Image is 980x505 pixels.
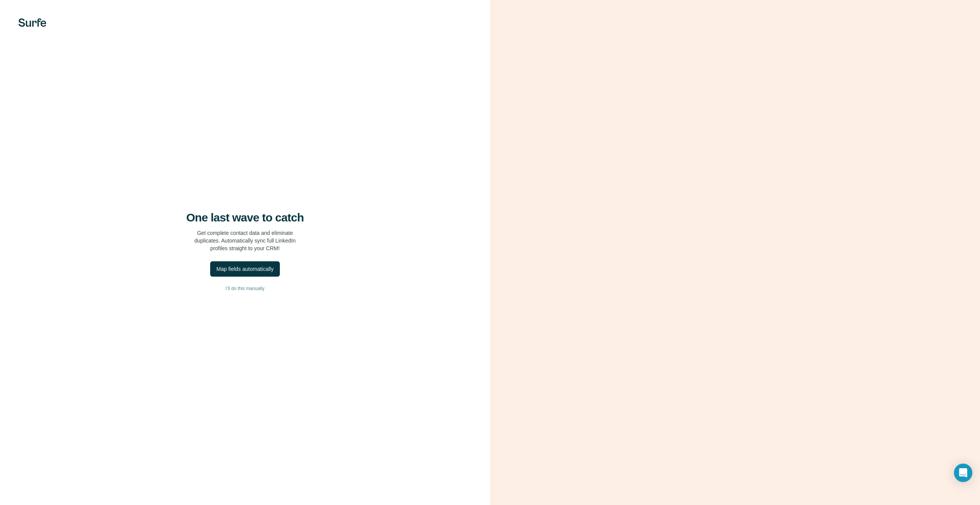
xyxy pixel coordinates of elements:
[186,211,304,225] h4: One last wave to catch
[194,229,296,252] p: Get complete contact data and eliminate duplicates. Automatically sync full LinkedIn profiles str...
[216,265,273,273] div: Map fields automatically
[15,283,475,294] button: I’ll do this manually
[225,285,264,292] span: I’ll do this manually
[210,261,279,277] button: Map fields automatically
[18,18,46,27] img: Surfe's logo
[954,464,972,482] div: Open Intercom Messenger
